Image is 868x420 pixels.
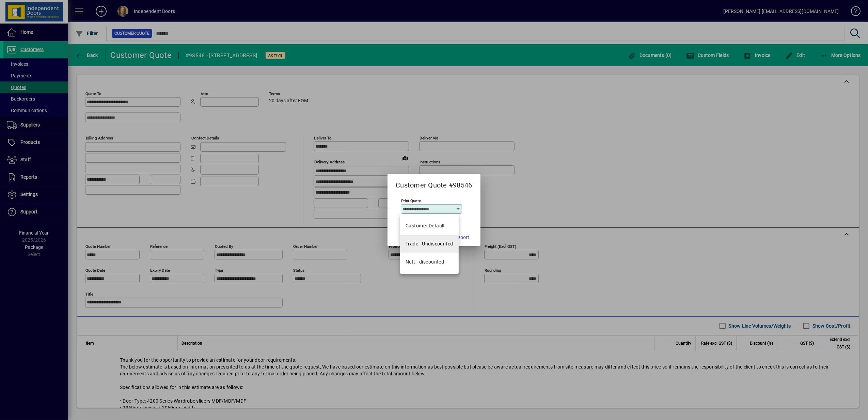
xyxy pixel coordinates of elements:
mat-option: Trade - Undiscounted [400,235,459,253]
mat-option: Nett - discounted [400,253,459,271]
div: Trade - Undiscounted [406,240,453,247]
mat-label: Print Quote [401,198,421,203]
span: Customer Default [406,222,445,229]
h2: Customer Quote #98546 [388,174,480,191]
div: Nett - discounted [406,258,444,266]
